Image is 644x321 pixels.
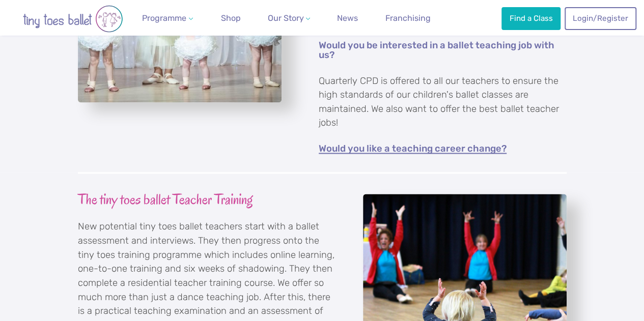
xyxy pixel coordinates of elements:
[138,8,197,28] a: Programme
[501,7,561,30] a: Find a Class
[221,13,241,23] span: Shop
[337,13,358,23] span: News
[381,8,435,28] a: Franchising
[142,13,186,23] span: Programme
[267,13,303,23] span: Our Story
[319,143,507,154] a: Would you like a teaching career change?
[319,74,567,130] p: Quarterly CPD is offered to all our teachers to ensure the high standards of our children's balle...
[385,13,431,23] span: Franchising
[12,5,134,33] img: tiny toes ballet
[78,190,338,209] h3: The tiny toes ballet Teacher Training
[565,7,636,30] a: Login/Register
[319,41,567,61] a: Would you be interested in a ballet teaching job with us?
[263,8,314,28] a: Our Story
[333,8,362,28] a: News
[217,8,245,28] a: Shop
